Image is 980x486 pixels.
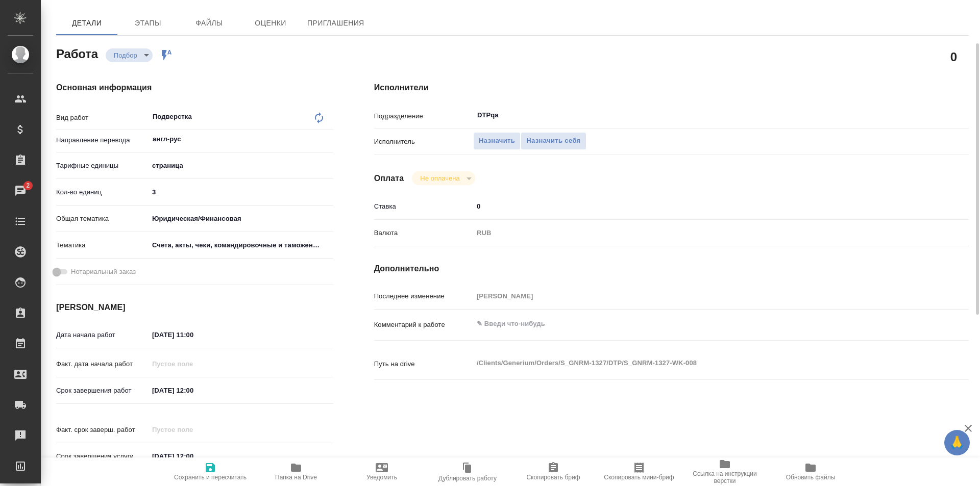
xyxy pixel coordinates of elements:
button: Open [914,114,916,116]
input: ✎ Введи что-нибудь [149,185,333,199]
span: Этапы [124,17,173,30]
span: Приглашения [307,17,364,30]
span: Папка на Drive [275,474,317,481]
p: Срок завершения услуги [56,451,149,462]
button: Подбор [111,51,140,60]
h4: Оплата [374,172,404,185]
span: Ссылка на инструкции верстки [688,470,762,484]
div: Подбор [412,171,475,185]
textarea: /Clients/Generium/Orders/S_GNRM-1327/DTP/S_GNRM-1327-WK-008 [473,354,919,372]
h4: Дополнительно [374,263,969,275]
p: Тематика [56,240,149,250]
div: Подбор [106,48,153,62]
button: Сохранить и пересчитать [167,457,253,486]
span: Уведомить [366,474,397,481]
a: 2 [3,178,38,203]
input: Пустое поле [149,356,238,371]
input: Пустое поле [473,289,919,303]
p: Путь на drive [374,359,473,369]
button: Скопировать бриф [510,457,596,486]
span: Сохранить и пересчитать [174,474,247,481]
button: Назначить [473,132,521,150]
button: Обновить файлы [768,457,853,486]
button: Не оплачена [417,174,462,183]
span: Нотариальный заказ [71,267,136,277]
p: Последнее изменение [374,291,473,301]
h2: Работа [56,44,98,62]
span: 🙏 [948,432,966,453]
p: Вид работ [56,113,149,123]
button: 🙏 [944,430,970,455]
p: Срок завершения работ [56,386,149,396]
span: Скопировать бриф [526,474,580,481]
input: ✎ Введи что-нибудь [149,327,238,342]
h2: 0 [950,48,957,65]
button: Open [328,138,330,140]
p: Ставка [374,201,473,212]
div: Юридическая/Финансовая [149,210,333,227]
input: Пустое поле [149,422,238,437]
p: Кол-во единиц [56,187,149,197]
span: Обновить файлы [786,474,836,481]
input: ✎ Введи что-нибудь [149,449,238,464]
p: Факт. срок заверш. работ [56,425,149,435]
span: Дублировать работу [438,475,497,482]
span: Файлы [185,17,234,30]
p: Подразделение [374,111,473,121]
h4: Исполнители [374,82,969,94]
button: Дублировать работу [425,457,510,486]
div: RUB [473,224,919,242]
button: Назначить себя [521,132,586,150]
div: страница [149,157,333,174]
input: ✎ Введи что-нибудь [473,199,919,214]
h4: Основная информация [56,82,333,94]
p: Комментарий к работе [374,320,473,330]
span: Назначить себя [526,135,580,147]
h4: [PERSON_NAME] [56,301,333,314]
span: Назначить [479,135,515,147]
button: Уведомить [339,457,425,486]
span: Скопировать мини-бриф [604,474,674,481]
p: Общая тематика [56,214,149,224]
p: Дата начала работ [56,330,149,340]
span: Детали [62,17,111,30]
button: Папка на Drive [253,457,339,486]
p: Направление перевода [56,135,149,145]
button: Скопировать мини-бриф [596,457,682,486]
p: Тарифные единицы [56,161,149,171]
p: Исполнитель [374,137,473,147]
p: Валюта [374,228,473,238]
div: Счета, акты, чеки, командировочные и таможенные документы [149,237,333,254]
p: Факт. дата начала работ [56,359,149,369]
button: Ссылка на инструкции верстки [682,457,768,486]
input: ✎ Введи что-нибудь [149,383,238,398]
span: 2 [20,181,36,191]
span: Оценки [246,17,295,30]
